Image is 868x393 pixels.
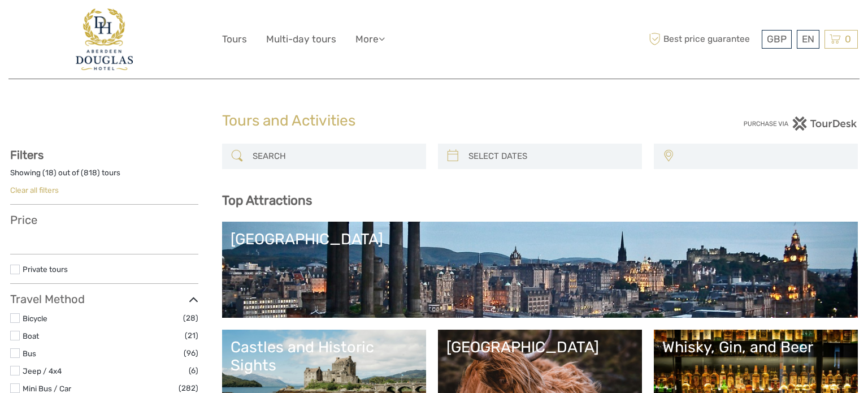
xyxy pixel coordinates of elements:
label: 18 [45,167,54,178]
a: Boat [23,331,39,340]
h3: Travel Method [10,292,198,306]
a: More [355,31,385,47]
span: (6) [189,364,198,377]
span: (21) [185,329,198,342]
img: PurchaseViaTourDesk.png [743,116,858,131]
div: Whisky, Gin, and Beer [662,338,849,356]
div: Castles and Historic Sights [231,338,418,375]
div: Showing ( ) out of ( ) tours [10,167,198,185]
a: Bicycle [23,314,47,323]
img: 2960-89bb2545-f6ad-46b0-ae05-39f85dfc8f48_logo_big.png [76,8,133,70]
div: [GEOGRAPHIC_DATA] [446,338,633,356]
input: SEARCH [248,146,420,166]
span: 0 [843,33,853,45]
h1: Tours and Activities [222,112,646,130]
span: GBP [767,33,787,45]
label: 818 [84,167,97,178]
a: Mini Bus / Car [23,384,71,393]
h3: Price [10,213,198,227]
a: [GEOGRAPHIC_DATA] [231,230,849,309]
input: SELECT DATES [464,146,636,166]
div: [GEOGRAPHIC_DATA] [231,230,849,248]
a: Tours [222,31,247,47]
a: Private tours [23,265,68,274]
a: Clear all filters [10,185,59,195]
span: (96) [184,347,198,360]
strong: Filters [10,148,44,162]
a: Bus [23,349,36,358]
span: (28) [183,312,198,325]
b: Top Attractions [222,193,312,208]
div: EN [797,30,819,49]
span: Best price guarantee [646,30,759,49]
a: Multi-day tours [266,31,336,47]
a: Jeep / 4x4 [23,366,62,375]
